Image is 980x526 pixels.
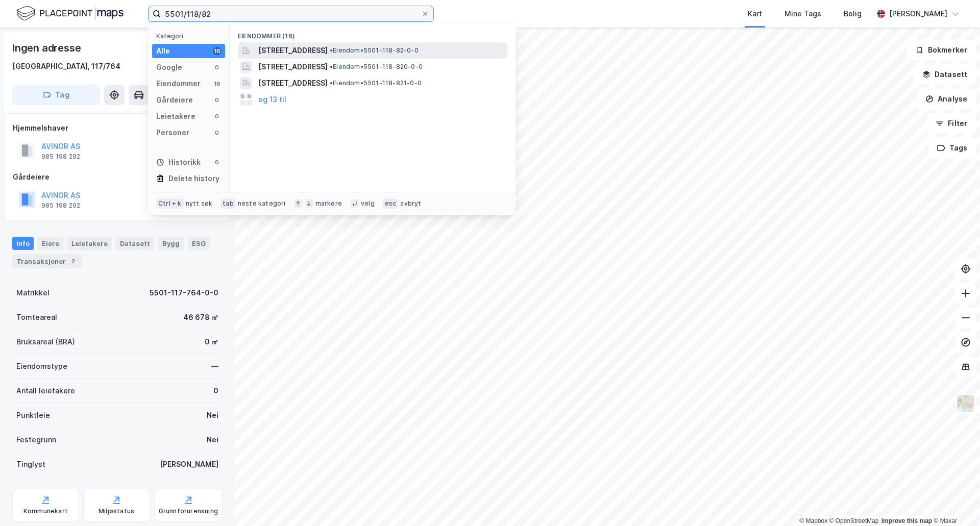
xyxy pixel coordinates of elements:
[156,110,195,122] div: Leietakere
[213,63,221,71] div: 0
[160,458,218,470] div: [PERSON_NAME]
[220,198,236,209] div: tab
[330,46,419,55] span: Eiendom • 5501-118-82-0-0
[213,80,221,88] div: 16
[99,507,134,515] div: Miljøstatus
[186,199,213,208] div: nytt søk
[41,202,80,210] div: 985 198 292
[16,360,67,372] div: Eiendomstype
[917,89,976,109] button: Analyse
[16,287,50,299] div: Matrikkel
[785,8,821,20] div: Mine Tags
[315,199,342,208] div: markere
[383,198,399,209] div: esc
[12,254,82,268] div: Transaksjoner
[159,507,218,515] div: Grunnforurensning
[12,237,34,250] div: Info
[16,385,75,397] div: Antall leietakere
[116,237,154,250] div: Datasett
[914,64,976,85] button: Datasett
[907,40,976,60] button: Bokmerker
[205,336,218,348] div: 0 ㎡
[67,237,112,250] div: Leietakere
[230,24,516,42] div: Eiendommer (16)
[13,122,222,134] div: Hjemmelshaver
[12,40,83,56] div: Ingen adresse
[211,360,218,372] div: —
[156,61,182,73] div: Google
[16,336,75,348] div: Bruksareal (BRA)
[889,8,947,20] div: [PERSON_NAME]
[213,112,221,120] div: 0
[207,409,218,421] div: Nei
[956,394,975,413] img: Z
[213,47,221,55] div: 16
[183,311,218,323] div: 46 678 ㎡
[188,237,210,250] div: ESG
[207,434,218,446] div: Nei
[158,237,184,250] div: Bygg
[213,385,218,397] div: 0
[41,153,80,161] div: 985 198 292
[929,477,980,526] iframe: Chat Widget
[68,256,78,266] div: 2
[156,156,201,168] div: Historikk
[12,60,120,72] div: [GEOGRAPHIC_DATA], 117/764
[16,5,124,22] img: logo.f888ab2527a4732fd821a326f86c7f29.svg
[330,63,333,70] span: •
[748,8,762,20] div: Kart
[13,171,222,183] div: Gårdeiere
[330,79,333,87] span: •
[16,409,50,421] div: Punktleie
[258,61,328,73] span: [STREET_ADDRESS]
[156,78,201,90] div: Eiendommer
[330,46,333,54] span: •
[361,199,375,208] div: velg
[258,93,286,106] button: og 13 til
[213,158,221,166] div: 0
[929,477,980,526] div: Kontrollprogram for chat
[23,507,68,515] div: Kommunekart
[213,96,221,104] div: 0
[928,138,976,158] button: Tags
[238,199,286,208] div: neste kategori
[161,6,421,21] input: Søk på adresse, matrikkel, gårdeiere, leietakere eller personer
[799,517,827,524] a: Mapbox
[844,8,862,20] div: Bolig
[16,458,45,470] div: Tinglyst
[829,517,879,524] a: OpenStreetMap
[12,85,100,105] button: Tag
[150,287,218,299] div: 5501-117-764-0-0
[168,172,219,185] div: Delete history
[927,113,976,134] button: Filter
[156,45,170,57] div: Alle
[38,237,63,250] div: Eiere
[156,127,189,139] div: Personer
[258,44,328,57] span: [STREET_ADDRESS]
[156,94,193,106] div: Gårdeiere
[400,199,421,208] div: avbryt
[213,129,221,137] div: 0
[330,63,423,71] span: Eiendom • 5501-118-820-0-0
[330,79,422,87] span: Eiendom • 5501-118-821-0-0
[16,434,56,446] div: Festegrunn
[16,311,57,323] div: Tomteareal
[156,32,225,40] div: Kategori
[881,517,932,524] a: Improve this map
[156,198,184,209] div: Ctrl + k
[258,77,328,89] span: [STREET_ADDRESS]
